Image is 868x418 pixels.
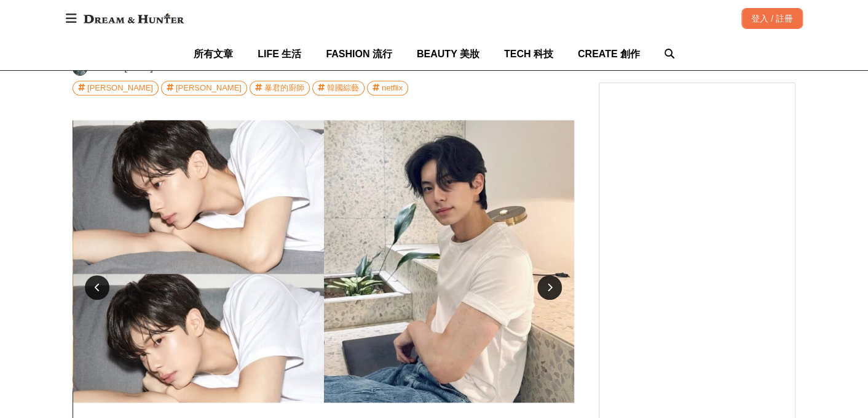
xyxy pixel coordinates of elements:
[327,81,359,95] div: 韓國綜藝
[194,38,233,70] a: 所有文章
[258,38,301,70] a: LIFE 生活
[258,49,301,59] span: LIFE 生活
[194,49,233,59] span: 所有文章
[326,38,392,70] a: FASHION 流行
[87,81,153,95] div: [PERSON_NAME]
[161,81,247,95] a: [PERSON_NAME]
[504,38,553,70] a: TECH 科技
[73,81,159,95] a: [PERSON_NAME]
[367,81,408,95] a: netflix
[77,7,190,30] img: Dream & Hunter
[264,81,304,95] div: 暴君的廚師
[250,81,310,95] a: 暴君的廚師
[312,81,365,95] a: 韓國綜藝
[326,49,392,59] span: FASHION 流行
[176,81,242,95] div: [PERSON_NAME]
[382,81,403,95] div: netflix
[417,38,479,70] a: BEAUTY 美妝
[578,38,640,70] a: CREATE 創作
[741,8,803,29] div: 登入 / 註冊
[417,49,479,59] span: BEAUTY 美妝
[73,120,575,403] img: 《暴君的廚師》李彩玟
[578,49,640,59] span: CREATE 創作
[504,49,553,59] span: TECH 科技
